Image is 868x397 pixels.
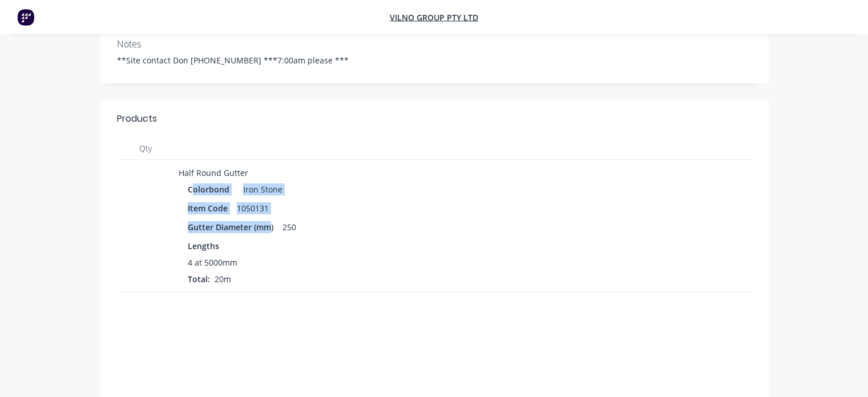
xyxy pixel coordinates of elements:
[239,181,282,198] div: Iron Stone
[188,219,278,235] div: Gutter Diameter (mm)
[117,54,752,66] div: **Site contact Don [PHONE_NUMBER] ***7:00am please ***
[390,12,478,23] a: Vilno Group Pty Ltd
[117,137,174,160] div: Qty
[188,274,210,284] span: Total:
[188,181,234,198] div: Colorbond
[117,39,752,50] div: Notes
[278,219,301,235] div: 250
[179,167,248,178] span: Half Round Gutter
[188,256,237,268] span: 4 at 5000mm
[188,240,219,252] span: Lengths
[232,200,273,216] div: 1050131
[17,9,34,26] img: Factory
[188,200,232,216] div: Item Code
[117,112,157,126] div: Products
[210,274,236,284] span: 20m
